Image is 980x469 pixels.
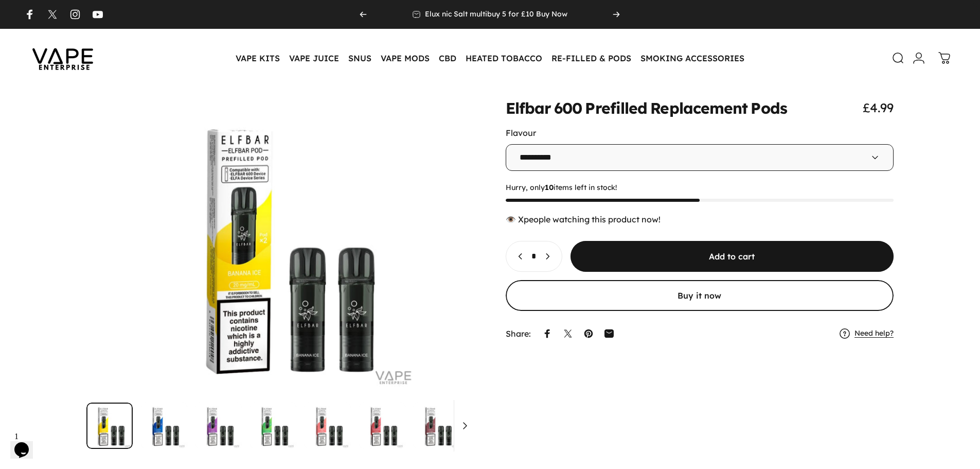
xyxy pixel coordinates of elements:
summary: VAPE JUICE [284,47,344,69]
animate-element: Pods [751,100,787,116]
a: Need help? [854,329,894,338]
button: Increase quantity for Elfbar 600 Prefilled Replacement Pods [538,241,562,271]
animate-element: 600 [554,100,582,116]
strong: 10 [545,183,554,192]
button: Go to item [195,403,242,449]
button: Open media 1 in modal [86,100,475,394]
summary: SMOKING ACCESSORIES [636,47,749,69]
button: Go to item [359,403,405,449]
summary: RE-FILLED & PODS [547,47,636,69]
animate-element: Prefilled [585,100,647,116]
button: Go to item [305,403,351,449]
a: 0 items [933,47,956,70]
media-gallery: Gallery Viewer [86,100,475,449]
img: Elfbar 600 Prefilled Replacement Pods [468,403,514,449]
nav: Primary [231,47,749,69]
img: Elfbar 600 Prefilled Replacement Pods [86,403,133,449]
button: Buy it now [506,280,894,311]
img: Elfbar 600 Prefilled Replacement Pods [250,403,296,449]
summary: HEATED TOBACCO [461,47,547,69]
button: Go to item [250,403,296,449]
p: Elux nic Salt multibuy 5 for £10 Buy Now [425,10,567,19]
button: Go to item [86,403,133,449]
summary: VAPE MODS [376,47,434,69]
span: £4.99 [863,100,894,115]
img: Elfbar 600 Prefilled Replacement Pods [141,403,187,449]
img: Elfbar 600 Prefilled Replacement Pods [359,403,405,449]
summary: CBD [434,47,461,69]
span: Hurry, only items left in stock! [506,183,894,193]
animate-element: Elfbar [506,100,551,116]
img: Elfbar 600 Prefilled Replacement Pods [305,403,351,449]
div: 👁️ people watching this product now! [506,214,894,224]
summary: SNUS [344,47,376,69]
img: Vape Enterprise [16,34,109,82]
button: Add to cart [571,241,894,272]
img: Elfbar 600 Prefilled Replacement Pods [414,403,460,449]
label: Flavour [506,128,536,138]
img: Elfbar 600 Prefilled Replacement Pods [195,403,242,449]
button: Go to item [414,403,460,449]
button: Go to item [468,403,514,449]
animate-element: Replacement [650,100,747,116]
summary: VAPE KITS [231,47,284,69]
iframe: chat widget [10,428,43,459]
p: Share: [506,329,531,338]
button: Go to item [141,403,187,449]
button: Decrease quantity for Elfbar 600 Prefilled Replacement Pods [506,241,530,271]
